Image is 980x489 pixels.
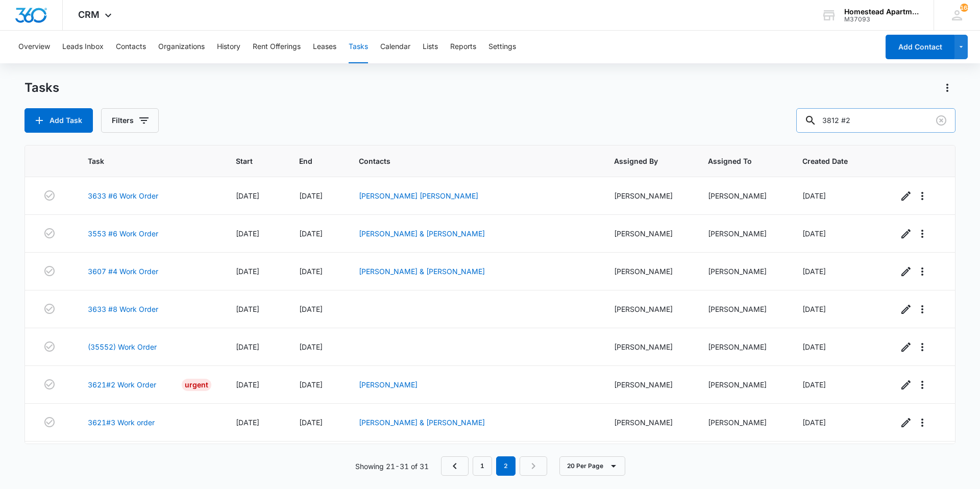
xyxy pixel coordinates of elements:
a: 3553 #6 Work Order [88,228,158,239]
div: [PERSON_NAME] [614,341,683,352]
input: Search Tasks [796,108,955,133]
span: Created Date [802,156,859,166]
div: [PERSON_NAME] [708,266,777,277]
p: Showing 21-31 of 31 [355,461,429,472]
div: [PERSON_NAME] [614,379,683,390]
button: Leads Inbox [62,31,104,63]
div: Urgent [182,379,211,391]
div: [PERSON_NAME] [708,190,777,201]
button: Add Contact [886,35,954,59]
div: [PERSON_NAME] [614,417,683,428]
a: [PERSON_NAME] [359,380,418,389]
button: Settings [488,31,516,63]
div: [PERSON_NAME] [708,228,777,239]
span: Assigned To [708,156,763,166]
span: End [299,156,319,166]
button: Filters [101,108,159,133]
span: [DATE] [236,418,259,427]
span: [DATE] [236,343,259,351]
button: Add Task [24,108,93,133]
span: [DATE] [802,380,826,389]
span: [DATE] [299,343,323,351]
span: [DATE] [299,418,323,427]
span: Task [88,156,196,166]
span: [DATE] [299,191,323,200]
button: Actions [939,80,955,96]
div: notifications count [960,4,968,12]
div: [PERSON_NAME] [708,304,777,314]
span: [DATE] [236,229,259,238]
a: 3607 #4 Work Order [88,266,158,277]
button: Reports [450,31,476,63]
a: Page 1 [473,456,492,476]
a: [PERSON_NAME] & [PERSON_NAME] [359,267,485,276]
span: [DATE] [299,267,323,276]
button: Overview [18,31,50,63]
div: [PERSON_NAME] [708,379,777,390]
span: [DATE] [299,380,323,389]
span: [DATE] [802,305,826,313]
span: [DATE] [802,191,826,200]
button: Lists [423,31,438,63]
div: [PERSON_NAME] [614,190,683,201]
a: [PERSON_NAME] & [PERSON_NAME] [359,418,485,427]
a: 3621#3 Work order [88,417,155,428]
span: Start [236,156,260,166]
div: [PERSON_NAME] [708,341,777,352]
div: [PERSON_NAME] [614,228,683,239]
button: Contacts [116,31,146,63]
span: [DATE] [802,267,826,276]
em: 2 [496,456,516,476]
span: [DATE] [236,191,259,200]
a: (35552) Work Order [88,341,157,352]
a: 3633 #8 Work Order [88,304,158,314]
a: 3621#2 Work Order [88,379,156,390]
span: Contacts [359,156,575,166]
a: Previous Page [441,456,469,476]
span: CRM [78,9,100,20]
span: [DATE] [299,305,323,313]
span: [DATE] [236,380,259,389]
div: account name [844,8,919,16]
span: [DATE] [802,229,826,238]
span: [DATE] [236,305,259,313]
button: History [217,31,240,63]
div: [PERSON_NAME] [614,266,683,277]
a: [PERSON_NAME] & [PERSON_NAME] [359,229,485,238]
span: [DATE] [236,267,259,276]
div: [PERSON_NAME] [708,417,777,428]
span: 168 [960,4,968,12]
button: Rent Offerings [253,31,301,63]
div: account id [844,16,919,23]
nav: Pagination [441,456,547,476]
div: [PERSON_NAME] [614,304,683,314]
span: [DATE] [802,418,826,427]
button: Leases [313,31,336,63]
a: [PERSON_NAME] [PERSON_NAME] [359,191,478,200]
button: Calendar [380,31,410,63]
a: 3633 #6 Work Order [88,190,158,201]
button: 20 Per Page [559,456,625,476]
span: Assigned By [614,156,669,166]
h1: Tasks [24,80,59,95]
span: [DATE] [299,229,323,238]
button: Organizations [158,31,205,63]
button: Tasks [349,31,368,63]
span: [DATE] [802,343,826,351]
button: Clear [933,112,949,129]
